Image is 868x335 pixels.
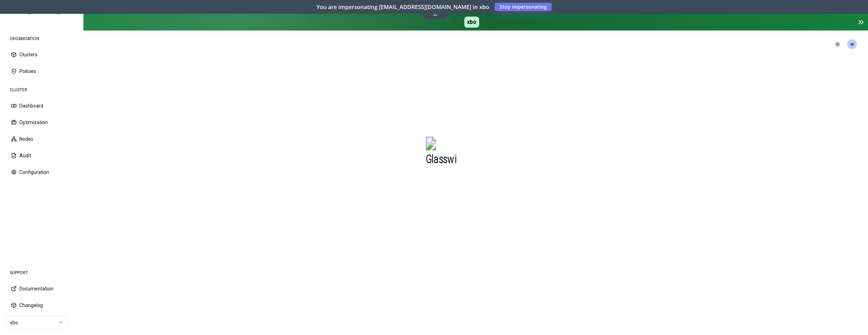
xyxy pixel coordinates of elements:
[6,298,78,313] button: Changelog
[6,165,78,180] button: Configuration
[6,115,78,130] button: Optimization
[6,281,78,296] button: Documentation
[6,131,78,147] button: Nodes
[6,32,78,46] div: ORGANISATION
[6,148,78,163] button: Audit
[6,98,78,113] button: Dashboard
[464,17,479,28] span: xbo
[6,47,78,62] button: Clusters
[6,83,78,97] div: CLUSTER
[6,266,78,280] div: SUPPORT
[6,64,78,79] button: Policies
